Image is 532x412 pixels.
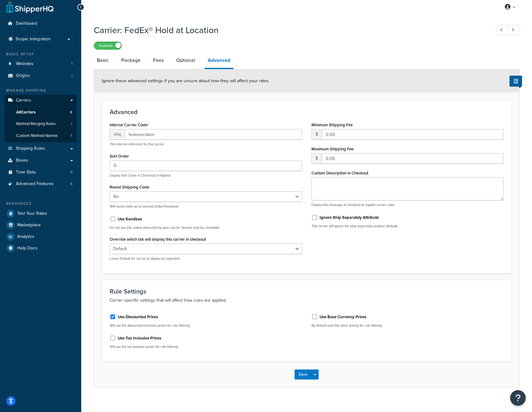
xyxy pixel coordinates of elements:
button: Open Resource Center [510,390,526,406]
span: 1 [71,61,72,67]
span: Origins [16,73,30,78]
a: Optional [173,53,198,68]
div: Manage Shipping [5,88,77,93]
h3: Rule Settings [110,288,504,295]
span: Marketplace [17,223,41,228]
li: Custom Method Names [5,130,77,142]
span: $ [311,129,322,140]
label: Custom Description in Checkout [311,171,368,175]
p: Do not use this unless instructed by your carrier. Service may be unreliable [110,225,302,230]
p: This carrier will ignore the ship separately product attribute [311,224,504,229]
li: Origins [5,70,77,82]
p: By default uses the store pricing for rule filtering [311,323,504,328]
li: Advanced Features [5,178,77,190]
a: Time Slots0 [5,167,77,178]
a: Marketplace [5,219,77,231]
span: Ignore these advanced settings if you are unsure about how they will affect your rates. [102,78,270,84]
label: Internal Carrier Code [110,123,149,128]
a: Boxes [5,155,77,166]
a: Shipping Rules [5,143,77,154]
label: Use Discounted Prices [118,314,158,320]
li: Websites [5,58,77,70]
label: Minimum Shipping Fee [311,123,353,127]
a: AllCarriers8 [5,107,77,118]
div: Basic Setup [5,52,77,57]
a: Test Your Rates [5,208,77,219]
label: Ignore Ship Separately Attribute [320,215,379,220]
a: Websites1 [5,58,77,70]
span: 7 [70,133,72,138]
span: Time Slots [16,170,36,175]
a: Advanced [205,53,233,69]
label: Override which tab will display this carrier in checkout [110,237,206,242]
p: Display this message at checkout to explain carrier rates [311,203,504,207]
label: Use Base Currency Prices [320,314,366,320]
span: 1 [71,121,72,127]
label: Maximum Shipping Fee [311,147,354,151]
a: Help Docs [5,243,77,254]
span: $ [311,153,322,164]
span: Shipping Rules [16,146,45,151]
span: Scope: Integration [16,37,51,42]
a: Carriers [5,95,77,106]
button: Save [295,369,311,379]
span: 6 [70,181,72,187]
a: Method Merging Rules1 [5,118,77,130]
span: 0 [70,170,72,175]
span: Advanced Features [16,181,54,187]
a: Analytics [5,231,77,242]
span: Test Your Rates [17,211,47,216]
p: Will use the tax inclusive prices for rule filtering [110,344,302,349]
p: Display Sort Order in Checkout 0=highest [110,173,302,178]
span: 1 [71,73,72,78]
span: shq [110,129,125,140]
p: The internal reference for this carrier [110,142,302,147]
a: Fees [150,53,167,68]
button: Show Help Docs [510,76,522,87]
label: Use Tax Inclusive Prices [118,335,161,341]
a: Previous Record [496,25,508,35]
a: Dashboard [5,18,77,29]
span: Help Docs [17,246,37,251]
label: Round Shipping Costs [110,185,149,189]
li: Time Slots [5,167,77,178]
h3: Advanced [110,108,504,115]
span: Analytics [17,234,34,239]
label: Use Sandbox [118,216,142,222]
a: Basic [94,53,112,68]
span: Dashboard [16,21,37,26]
p: Will round costs up to nearest Dollar/Pound/etc [110,204,302,209]
li: Method Merging Rules [5,118,77,130]
p: Leave Default for carrier to display as expected. [110,256,302,261]
span: Method Merging Rules [16,121,56,127]
a: Package [118,53,144,68]
span: Websites [16,61,33,67]
label: Sort Order [110,154,129,158]
p: Carrier specific settings that will affect how rules are applied. [110,297,504,304]
a: Next Record [508,25,520,35]
li: Carriers [5,95,77,142]
a: Custom Method Names7 [5,130,77,142]
a: Origins1 [5,70,77,82]
span: Boxes [16,158,28,163]
span: Custom Method Names [16,133,58,138]
h1: Carrier: FedEx® Hold at Location [94,24,485,36]
span: All Carriers [16,110,36,115]
label: Enabled [94,42,122,49]
span: 8 [70,110,72,115]
span: Carriers [16,98,31,103]
p: Will use the discounted inclusive prices for rule filtering [110,323,302,328]
div: Resources [5,201,77,206]
a: Advanced Features6 [5,178,77,190]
